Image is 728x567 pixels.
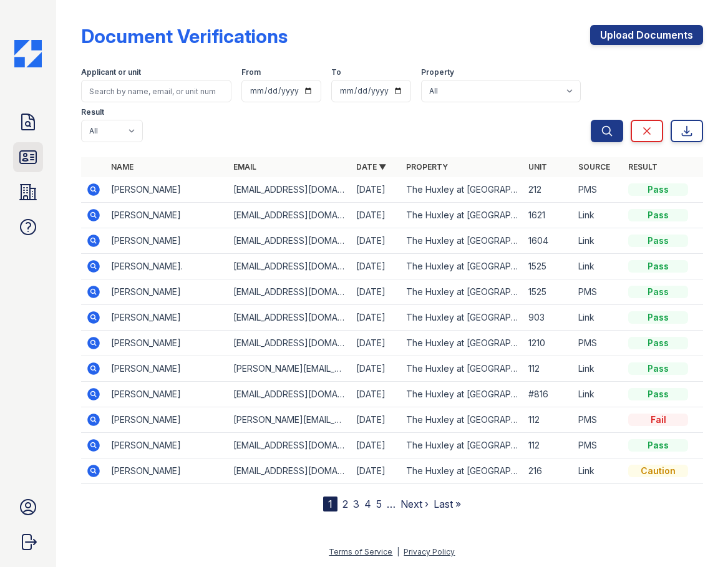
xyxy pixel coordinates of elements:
a: Next › [400,498,429,510]
td: The Huxley at [GEOGRAPHIC_DATA] [401,203,523,228]
a: 2 [342,498,348,510]
td: The Huxley at [GEOGRAPHIC_DATA] [401,305,523,331]
label: Result [81,107,104,117]
div: Pass [628,439,688,452]
div: Pass [628,183,688,196]
td: [DATE] [351,356,401,382]
label: Property [421,67,454,77]
td: [PERSON_NAME] [106,331,228,356]
a: Email [233,162,256,172]
td: [DATE] [351,305,401,331]
td: [EMAIL_ADDRESS][DOMAIN_NAME] [228,228,351,254]
td: [PERSON_NAME][EMAIL_ADDRESS][DOMAIN_NAME] [228,356,351,382]
td: 1621 [523,203,573,228]
td: [DATE] [351,228,401,254]
input: Search by name, email, or unit number [81,80,231,102]
td: PMS [573,331,623,356]
td: [EMAIL_ADDRESS][DOMAIN_NAME] [228,203,351,228]
td: [PERSON_NAME] [106,203,228,228]
label: To [331,67,341,77]
div: Pass [628,362,688,375]
td: Link [573,458,623,484]
td: 216 [523,458,573,484]
a: Source [578,162,610,172]
td: [EMAIL_ADDRESS][DOMAIN_NAME] [228,458,351,484]
div: Pass [628,209,688,221]
td: 212 [523,177,573,203]
td: PMS [573,433,623,458]
td: 112 [523,407,573,433]
a: Upload Documents [590,25,703,45]
td: [DATE] [351,407,401,433]
td: [DATE] [351,279,401,305]
label: From [241,67,261,77]
td: 1604 [523,228,573,254]
td: The Huxley at [GEOGRAPHIC_DATA] [401,228,523,254]
td: [DATE] [351,331,401,356]
td: [PERSON_NAME] [106,305,228,331]
a: 5 [376,498,382,510]
td: 903 [523,305,573,331]
label: Applicant or unit [81,67,141,77]
div: | [397,547,399,556]
td: [EMAIL_ADDRESS][DOMAIN_NAME] [228,254,351,279]
div: Fail [628,414,688,426]
div: 1 [323,497,337,511]
td: [DATE] [351,433,401,458]
td: [EMAIL_ADDRESS][DOMAIN_NAME] [228,382,351,407]
td: [DATE] [351,382,401,407]
td: 1210 [523,331,573,356]
td: [PERSON_NAME][EMAIL_ADDRESS][DOMAIN_NAME] [228,407,351,433]
a: Property [406,162,448,172]
td: The Huxley at [GEOGRAPHIC_DATA] [401,279,523,305]
a: 4 [364,498,371,510]
div: Pass [628,235,688,247]
div: Caution [628,465,688,477]
td: [PERSON_NAME] [106,279,228,305]
td: [PERSON_NAME] [106,356,228,382]
div: Document Verifications [81,25,288,47]
td: The Huxley at [GEOGRAPHIC_DATA] [401,458,523,484]
a: Unit [528,162,547,172]
td: [EMAIL_ADDRESS][DOMAIN_NAME] [228,177,351,203]
td: [PERSON_NAME]. [106,254,228,279]
td: [EMAIL_ADDRESS][DOMAIN_NAME] [228,279,351,305]
div: Pass [628,311,688,324]
div: Pass [628,388,688,400]
span: … [387,497,396,511]
td: The Huxley at [GEOGRAPHIC_DATA] [401,433,523,458]
a: Last » [434,498,461,510]
td: Link [573,203,623,228]
a: Terms of Service [329,547,392,556]
td: [EMAIL_ADDRESS][DOMAIN_NAME] [228,305,351,331]
div: Pass [628,260,688,273]
a: Date ▼ [356,162,386,172]
a: Privacy Policy [404,547,455,556]
a: Name [111,162,133,172]
div: Pass [628,337,688,349]
td: [PERSON_NAME] [106,407,228,433]
td: Link [573,228,623,254]
td: [DATE] [351,177,401,203]
td: The Huxley at [GEOGRAPHIC_DATA] [401,177,523,203]
td: [EMAIL_ADDRESS][DOMAIN_NAME] [228,331,351,356]
img: CE_Icon_Blue-c292c112584629df590d857e76928e9f676e5b41ef8f769ba2f05ee15b207248.png [14,40,42,67]
td: Link [573,254,623,279]
td: 1525 [523,279,573,305]
td: #816 [523,382,573,407]
td: Link [573,382,623,407]
td: PMS [573,177,623,203]
div: Pass [628,286,688,298]
td: The Huxley at [GEOGRAPHIC_DATA] [401,356,523,382]
td: [DATE] [351,458,401,484]
td: Link [573,305,623,331]
td: PMS [573,407,623,433]
td: [PERSON_NAME] [106,458,228,484]
td: Link [573,356,623,382]
td: PMS [573,279,623,305]
td: [PERSON_NAME] [106,228,228,254]
td: 112 [523,356,573,382]
td: [DATE] [351,203,401,228]
td: 112 [523,433,573,458]
td: The Huxley at [GEOGRAPHIC_DATA] [401,331,523,356]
